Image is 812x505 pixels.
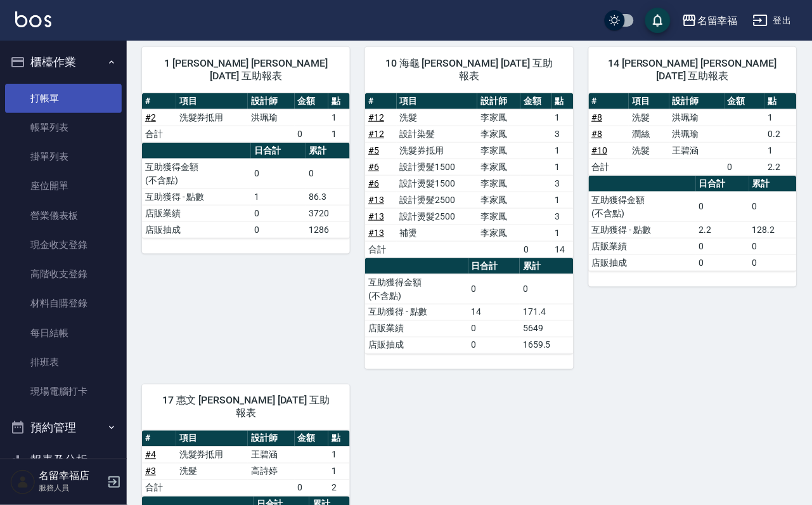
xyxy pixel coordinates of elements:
td: 洗髮 [397,109,478,126]
td: 1 [765,109,797,126]
td: 洗髮 [176,463,248,480]
td: 店販業績 [142,205,251,221]
th: 項目 [176,93,248,110]
th: 日合計 [468,258,520,275]
a: #13 [368,228,384,238]
a: #6 [368,162,379,172]
button: 預約管理 [5,411,122,444]
td: 店販抽成 [365,337,468,353]
td: 互助獲得金額 (不含點) [589,192,696,221]
th: 金額 [295,93,329,110]
button: 櫃檯作業 [5,46,122,79]
td: 補燙 [397,225,478,241]
a: #8 [592,112,603,122]
td: 3720 [306,205,351,221]
td: 1286 [306,221,351,238]
td: 合計 [589,159,629,175]
th: 項目 [397,93,478,110]
td: 0 [295,480,329,496]
td: 李家鳳 [477,208,520,225]
th: 設計師 [669,93,725,110]
th: 項目 [176,431,248,447]
th: 點 [552,93,574,110]
td: 14 [552,241,574,258]
table: a dense table [365,93,573,258]
td: 2.2 [696,221,750,238]
th: 日合計 [251,143,306,159]
a: 現場電腦打卡 [5,377,122,406]
td: 1 [552,225,574,241]
td: 洗髮券抵用 [176,109,248,126]
td: 1 [552,159,574,175]
th: 累計 [520,258,573,275]
td: 5649 [520,320,573,337]
td: 李家鳳 [477,192,520,208]
td: 1 [328,126,350,142]
td: 店販抽成 [142,221,251,238]
th: # [589,93,629,110]
img: Person [10,469,35,495]
a: 打帳單 [5,84,122,113]
h5: 名留幸福店 [39,470,103,483]
td: 0 [468,337,520,353]
th: 設計師 [477,93,520,110]
td: 1 [328,109,350,126]
th: # [142,93,176,110]
td: 0 [468,274,520,304]
td: 2 [328,480,350,496]
a: #13 [368,195,384,205]
th: 點 [328,431,350,447]
td: 1 [251,188,306,205]
td: 互助獲得 - 點數 [589,221,696,238]
a: #8 [592,129,603,139]
td: 李家鳳 [477,175,520,192]
img: Logo [15,11,51,27]
td: 李家鳳 [477,225,520,241]
p: 服務人員 [39,483,103,494]
td: 0 [696,238,750,254]
td: 互助獲得金額 (不含點) [142,159,251,188]
th: 設計師 [248,431,295,447]
td: 0 [306,159,351,188]
button: 報表及分析 [5,444,122,477]
td: 0 [468,320,520,337]
td: 1 [328,447,350,463]
td: 1659.5 [520,337,573,353]
td: 0 [749,254,797,271]
a: 掛單列表 [5,142,122,171]
td: 合計 [142,126,176,142]
td: 高詩婷 [248,463,295,480]
table: a dense table [142,431,350,497]
a: 材料自購登錄 [5,289,122,318]
a: 高階收支登錄 [5,259,122,289]
td: 洗髮 [629,109,669,126]
th: 累計 [749,176,797,192]
td: 設計燙髮1500 [397,175,478,192]
a: #5 [368,145,379,155]
td: 店販業績 [589,238,696,254]
td: 設計燙髮2500 [397,208,478,225]
td: 0 [749,192,797,221]
td: 設計燙髮1500 [397,159,478,175]
td: 1 [552,142,574,159]
td: 合計 [365,241,397,258]
td: 0 [520,241,552,258]
th: 設計師 [248,93,295,110]
td: 0.2 [765,126,797,142]
td: 互助獲得金額 (不含點) [365,274,468,304]
td: 128.2 [749,221,797,238]
td: 洪珮瑜 [669,109,725,126]
td: 1 [552,109,574,126]
td: 0 [520,274,573,304]
th: 金額 [295,431,329,447]
td: 李家鳳 [477,126,520,142]
span: 1 [PERSON_NAME] [PERSON_NAME] [DATE] 互助報表 [157,57,335,82]
a: #3 [145,466,156,476]
td: 1 [765,142,797,159]
td: 王碧涵 [669,142,725,159]
a: #13 [368,211,384,221]
a: #6 [368,178,379,188]
th: 金額 [520,93,552,110]
button: 名留幸福 [677,8,743,34]
td: 171.4 [520,304,573,320]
